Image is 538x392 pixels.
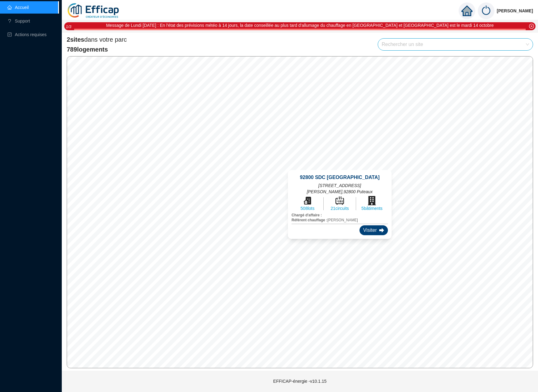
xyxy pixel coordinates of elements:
a: questionSupport [7,19,30,23]
span: dans votre parc [67,35,127,44]
span: 2 sites [67,36,84,43]
span: Référent chauffage : [292,218,327,222]
canvas: Map [67,56,533,368]
span: 5 bâtiments [360,205,384,211]
span: [PERSON_NAME] [497,1,533,21]
span: home [461,5,473,16]
span: close-circle [529,24,534,29]
span: [PERSON_NAME] [292,218,388,223]
span: 508 lots [301,205,314,211]
span: check-square [7,32,12,37]
span: 92800 SDC [GEOGRAPHIC_DATA] [300,174,380,181]
div: Visiter [359,225,388,235]
a: homeAccueil [7,5,29,10]
span: 21 circuits [330,205,349,211]
span: Chargé d'affaire : [292,213,322,217]
span: 789 logements [67,45,127,54]
span: [STREET_ADDRESS][PERSON_NAME] , 92800 Puteaux [292,182,388,195]
i: 1 / 3 [66,24,71,29]
span: Actions requises [15,32,47,37]
span: EFFICAP-énergie - v10.1.15 [273,379,327,384]
img: power [478,2,494,19]
div: Message de Lundi [DATE] : En l'état des prévisions météo à 14 jours, la date conseillée au plus t... [106,22,494,29]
